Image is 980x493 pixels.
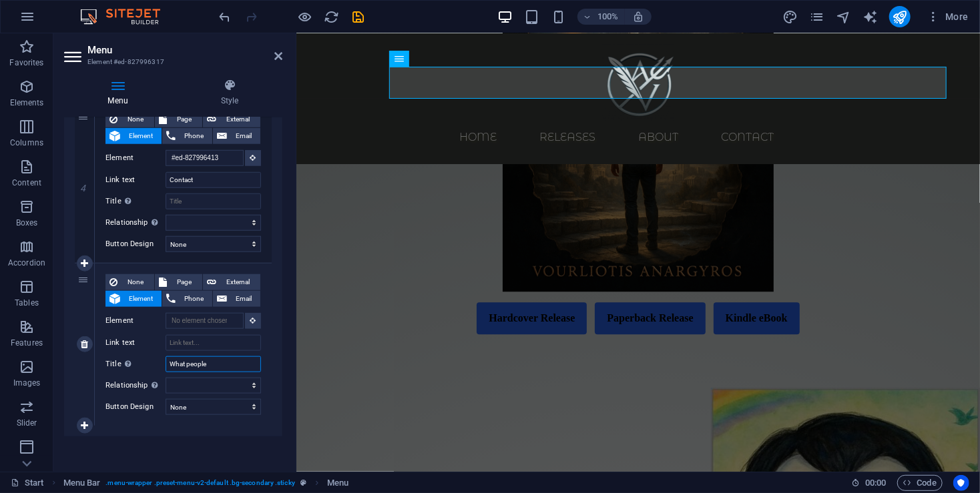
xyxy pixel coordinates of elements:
span: None [121,274,150,290]
button: undo [217,9,233,25]
span: Page [171,111,198,127]
i: Publish [892,9,907,25]
h2: Menu [87,44,282,56]
label: Relationship [105,378,166,394]
span: 00 00 [865,475,886,491]
i: Undo: Change menu items (Ctrl+Z) [218,9,233,25]
button: Phone [162,291,212,307]
label: Element [105,150,166,166]
button: pages [809,9,825,25]
p: Elements [10,97,44,108]
p: Features [11,338,43,348]
a: Click to cancel selection. Double-click to open Pages [11,475,44,491]
span: Page [171,274,198,290]
h4: Menu [64,79,177,107]
nav: breadcrumb [63,475,349,491]
label: Title [105,193,166,209]
span: Phone [180,128,208,144]
button: text_generator [863,9,879,25]
span: Email [231,128,256,144]
input: Title [166,356,261,372]
input: No element chosen [166,150,244,166]
img: Editor Logo [77,9,177,25]
span: Email [231,291,256,307]
span: External [220,111,256,127]
h4: Style [177,79,282,107]
em: 4 [73,183,93,193]
input: Title [166,193,261,209]
span: More [927,10,969,23]
button: save [350,9,366,25]
p: Columns [10,137,43,148]
button: None [105,111,154,127]
button: Phone [162,128,212,144]
button: Usercentrics [953,475,969,491]
button: publish [889,6,911,27]
button: reload [324,9,340,25]
span: Element [124,128,158,144]
button: Element [105,291,162,307]
i: AI Writer [863,9,878,25]
button: More [921,6,974,27]
p: Tables [15,298,39,308]
h3: Element #ed-827996317 [87,56,256,68]
button: Email [213,128,260,144]
span: : [875,478,877,488]
i: Pages (Ctrl+Alt+S) [809,9,824,25]
i: On resize automatically adjust zoom level to fit chosen device. [632,11,644,23]
span: Phone [180,291,208,307]
span: Click to select. Double-click to edit [63,475,101,491]
p: Slider [17,418,37,428]
button: Page [155,274,202,290]
i: Navigator [836,9,851,25]
label: Relationship [105,215,166,231]
p: Images [13,378,41,388]
span: Code [903,475,937,491]
h6: Session time [851,475,887,491]
label: Link text [105,172,166,188]
button: Email [213,291,260,307]
p: Content [12,177,41,188]
button: 100% [577,9,625,25]
p: Favorites [9,57,43,68]
button: External [203,111,260,127]
label: Element [105,313,166,329]
label: Button Design [105,399,166,415]
button: Element [105,128,162,144]
span: Click to select. Double-click to edit [327,475,348,491]
i: Design (Ctrl+Alt+Y) [782,9,798,25]
button: Code [897,475,943,491]
p: Boxes [16,217,38,228]
input: No element chosen [166,313,244,329]
h6: 100% [597,9,619,25]
input: Link text... [166,172,261,188]
span: External [220,274,256,290]
label: Button Design [105,236,166,252]
button: Click here to leave preview mode and continue editing [297,9,313,25]
button: navigator [836,9,852,25]
button: Page [155,111,202,127]
label: Link text [105,335,166,351]
i: Reload page [324,9,340,25]
button: None [105,274,154,290]
i: Save (Ctrl+S) [351,9,366,25]
p: Accordion [8,258,45,268]
label: Title [105,356,166,372]
span: None [121,111,150,127]
span: . menu-wrapper .preset-menu-v2-default .bg-secondary .sticky [105,475,294,491]
input: Link text... [166,335,261,351]
button: design [782,9,798,25]
span: Element [124,291,158,307]
i: This element is a customizable preset [300,479,306,486]
button: External [203,274,260,290]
